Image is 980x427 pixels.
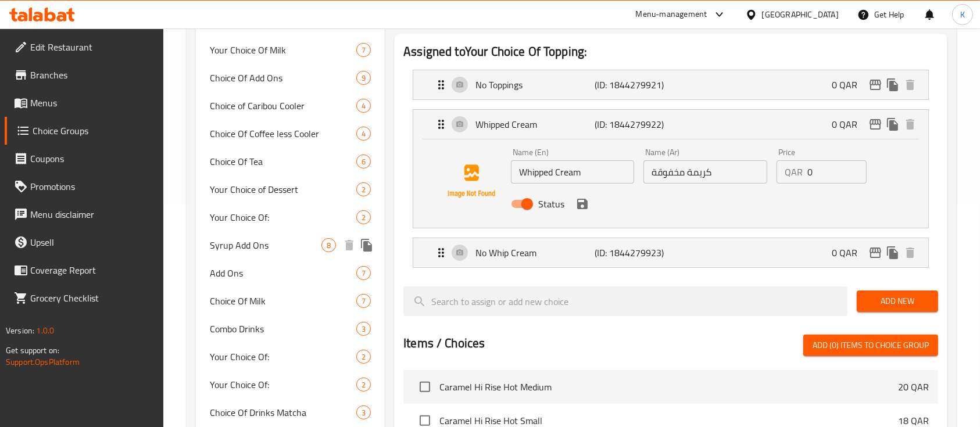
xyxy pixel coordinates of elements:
div: Your Choice of Dessert2 [196,175,385,203]
span: Coupons [30,152,155,166]
button: edit [867,76,884,94]
span: 3 [357,407,370,418]
span: Your Choice Of: [210,350,356,364]
span: Add Ons [210,266,356,280]
div: Combo Drinks3 [196,315,385,343]
span: Choice of Caribou Cooler [210,99,356,113]
li: ExpandWhipped CreamName (En)Name (Ar)PriceQARStatussave [403,105,938,233]
span: Your Choice Of: [210,210,356,224]
div: [GEOGRAPHIC_DATA] [762,8,839,21]
div: Choices [356,378,371,392]
button: save [574,195,591,213]
div: Choice Of Drinks Matcha3 [196,399,385,426]
span: Grocery Checklist [30,291,155,305]
input: Please enter price [807,160,867,184]
a: Upsell [5,228,164,256]
button: Add New [857,290,938,312]
span: 7 [357,45,370,56]
p: 0 QAR [832,246,867,260]
div: Choices [356,210,371,224]
p: (ID: 1844279921) [595,78,674,92]
span: 2 [357,212,370,223]
img: Whipped Cream [434,144,509,218]
span: 4 [357,101,370,112]
span: Branches [30,68,155,82]
span: Status [538,197,564,211]
div: Your Choice Of:2 [196,343,385,371]
span: Add (0) items to choice group [813,338,929,353]
span: Choice Of Drinks Matcha [210,406,356,419]
span: 7 [357,268,370,279]
div: Choices [356,350,371,364]
span: Your Choice Of Milk [210,43,356,57]
span: Your Choice Of: [210,378,356,392]
div: Choice Of Milk7 [196,287,385,315]
div: Choice Of Tea6 [196,148,385,175]
p: 0 QAR [832,78,867,92]
span: 1.0.0 [36,323,54,338]
li: Expand [403,65,938,105]
span: Syrup Add Ons [210,238,321,252]
div: Choice Of Add Ons9 [196,64,385,92]
span: 4 [357,128,370,139]
button: duplicate [884,76,902,94]
a: Coupons [5,145,164,173]
span: Choice Of Milk [210,294,356,308]
div: Menu-management [636,8,707,21]
span: 6 [357,156,370,167]
h2: Items / Choices [403,335,485,352]
span: Choice Of Tea [210,155,356,168]
div: Choices [356,322,371,336]
button: edit [867,244,884,261]
div: Choices [321,238,336,252]
div: Add Ons7 [196,259,385,287]
span: Get support on: [6,343,59,358]
div: Choices [356,294,371,308]
p: 20 QAR [898,380,929,394]
div: Choices [356,127,371,141]
div: Expand [413,110,928,139]
span: Choice Of Add Ons [210,71,356,85]
span: Coverage Report [30,263,155,277]
p: (ID: 1844279923) [595,246,674,260]
span: 2 [357,184,370,195]
p: No Whip Cream [475,246,595,260]
button: delete [341,236,358,254]
span: 9 [357,73,370,84]
input: Enter name En [511,160,634,184]
span: Edit Restaurant [30,40,155,54]
span: Upsell [30,235,155,249]
button: delete [902,76,919,94]
span: 7 [357,296,370,307]
h2: Assigned to Your Choice Of Topping: [403,43,938,60]
span: 8 [322,240,335,251]
p: 0 QAR [832,117,867,131]
a: Branches [5,61,164,89]
span: Menu disclaimer [30,207,155,221]
span: Caramel Hi Rise Hot Medium [439,380,898,394]
div: Choices [356,155,371,168]
span: 2 [357,351,370,363]
div: Choices [356,406,371,419]
button: duplicate [358,236,375,254]
div: Choices [356,182,371,196]
div: Your Choice Of:2 [196,203,385,231]
button: delete [902,244,919,261]
p: Whipped Cream [475,117,595,131]
div: Choices [356,43,371,57]
span: 3 [357,324,370,335]
span: Menus [30,96,155,110]
button: duplicate [884,244,902,261]
span: Promotions [30,180,155,193]
p: (ID: 1844279922) [595,117,674,131]
span: Combo Drinks [210,322,356,336]
div: Your Choice Of:2 [196,371,385,399]
div: Your Choice Of Milk7 [196,36,385,64]
a: Choice Groups [5,117,164,145]
div: Choice Of Coffee less Cooler4 [196,120,385,148]
div: Choices [356,99,371,113]
p: No Toppings [475,78,595,92]
a: Menus [5,89,164,117]
div: Choices [356,266,371,280]
button: delete [902,116,919,133]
